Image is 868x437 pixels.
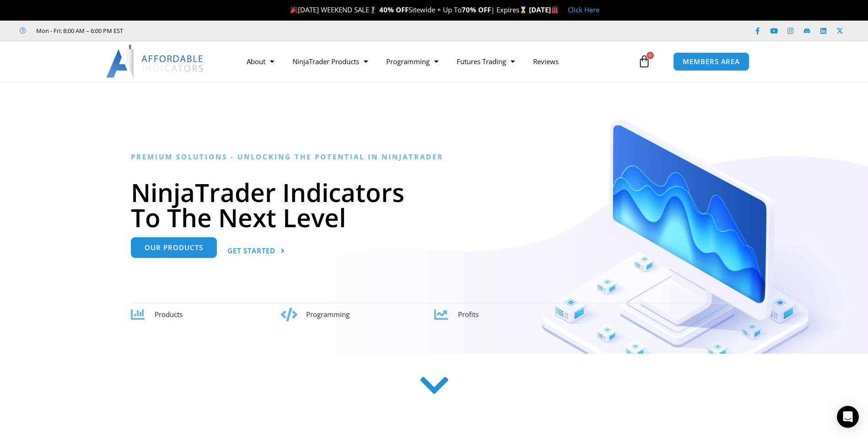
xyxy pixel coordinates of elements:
[237,51,636,72] nav: Menu
[370,6,377,13] img: 🏌️‍♂️
[551,6,558,13] img: 🏭
[283,51,377,72] a: NinjaTrader Products
[837,406,859,428] div: Open Intercom Messenger
[136,26,273,35] iframe: Customer reviews powered by Trustpilot
[458,310,479,319] span: Profits
[624,48,664,75] a: 0
[155,310,183,319] span: Products
[647,52,654,59] span: 0
[462,5,491,14] strong: 70% OFF
[568,5,599,14] a: Click Here
[529,5,559,14] strong: [DATE]
[288,5,528,14] span: [DATE] WEEKEND SALE Sitewide + Up To | Expires
[106,45,205,78] img: LogoAI | Affordable Indicators – NinjaTrader
[524,51,568,72] a: Reviews
[131,153,737,161] h6: Premium Solutions - Unlocking the Potential in NinjaTrader
[131,180,737,230] h1: NinjaTrader Indicators To The Next Level
[34,25,123,36] span: Mon - Fri: 8:00 AM – 6:00 PM EST
[673,52,749,71] a: MEMBERS AREA
[377,51,447,72] a: Programming
[131,237,217,258] a: Our Products
[291,6,297,13] img: 🎉
[227,241,285,262] a: Get Started
[447,51,524,72] a: Futures Trading
[683,58,740,65] span: MEMBERS AREA
[520,6,527,13] img: ⌛
[237,51,283,72] a: About
[306,310,350,319] span: Programming
[145,244,203,251] span: Our Products
[379,5,409,14] strong: 40% OFF
[227,247,275,254] span: Get Started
